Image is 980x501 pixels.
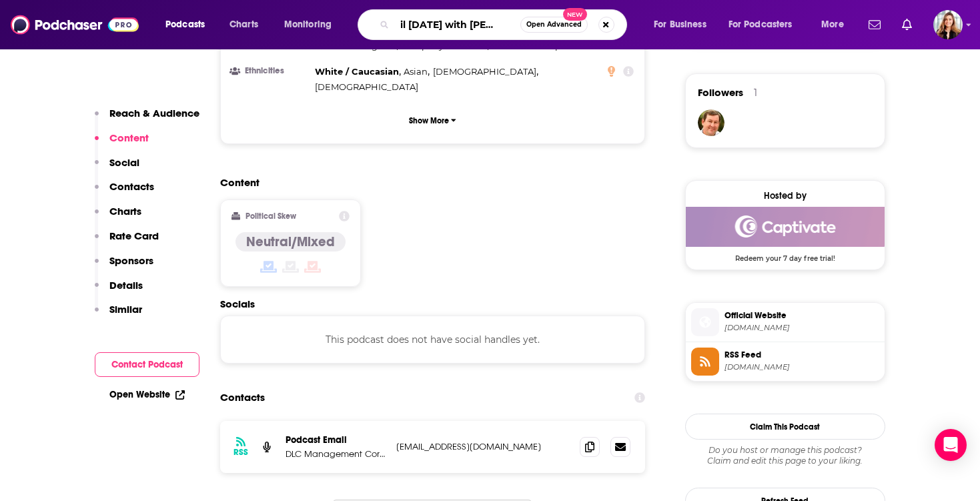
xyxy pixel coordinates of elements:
p: Show More [409,116,449,125]
button: Content [95,131,149,156]
span: , [433,64,538,79]
span: For Business [654,15,706,34]
span: Podcasts [165,15,205,34]
button: open menu [156,14,222,35]
a: RSS Feed[DOMAIN_NAME] [691,348,879,376]
button: Details [95,279,143,304]
span: , [315,64,401,79]
span: Logged in as eeyler [933,10,963,39]
span: [DEMOGRAPHIC_DATA] [433,66,536,77]
img: Podchaser - Follow, Share and Rate Podcasts [11,12,139,37]
span: Do you host or manage this podcast? [685,445,885,456]
a: Show notifications dropdown [863,13,886,36]
img: Captivate Deal: Redeem your 7 day free trial! [686,207,885,247]
span: [DEMOGRAPHIC_DATA] [315,81,418,92]
h2: Contacts [220,385,265,410]
button: Social [95,156,139,181]
div: Search podcasts, credits, & more... [370,9,640,40]
a: Captivate Deal: Redeem your 7 day free trial! [686,207,885,262]
div: This podcast does not have social handles yet. [220,316,646,364]
a: Charts [221,14,266,35]
p: Content [109,131,149,144]
img: JeffPR [698,109,724,136]
button: Show profile menu [933,10,963,39]
a: Show notifications dropdown [897,13,917,36]
button: Show More [231,108,634,133]
button: Rate Card [95,229,159,254]
span: Monitoring [284,15,332,34]
span: Followers [698,86,743,99]
span: White / Caucasian [315,66,399,77]
h4: Neutral/Mixed [246,233,335,250]
a: Official Website[DOMAIN_NAME] [691,308,879,336]
span: Open Advanced [526,21,582,28]
button: Sponsors [95,254,153,279]
span: feeds.captivate.fm [724,362,879,372]
div: Open Intercom Messenger [935,429,967,461]
button: open menu [812,14,861,35]
button: Similar [95,303,142,328]
span: Real Estate Agents [315,40,396,51]
span: , [404,64,430,79]
div: 1 [754,87,757,99]
button: Contact Podcast [95,352,199,377]
h2: Content [220,176,635,189]
button: Claim This Podcast [685,414,885,440]
h2: Socials [220,298,646,310]
span: Company Founders [401,40,487,51]
p: Social [109,156,139,169]
span: Asian [404,66,428,77]
span: RSS Feed [724,349,879,361]
p: Charts [109,205,141,217]
button: Contacts [95,180,154,205]
span: Charts [229,15,258,34]
p: Podcast Email [286,434,386,446]
button: open menu [720,14,812,35]
span: Redeem your 7 day free trial! [686,247,885,263]
div: Hosted by [686,190,885,201]
button: Reach & Audience [95,107,199,131]
a: Open Website [109,389,185,400]
span: For Podcasters [728,15,793,34]
h3: RSS [233,447,248,458]
span: Social Media Specialists [492,40,596,51]
p: Similar [109,303,142,316]
span: More [821,15,844,34]
p: [EMAIL_ADDRESS][DOMAIN_NAME] [396,441,570,452]
span: New [563,8,587,21]
span: Official Website [724,310,879,322]
p: Details [109,279,143,292]
button: Charts [95,205,141,229]
h3: Ethnicities [231,67,310,75]
p: Sponsors [109,254,153,267]
p: DLC Management Corp. [286,448,386,460]
h2: Political Skew [246,211,296,221]
span: retailretold.com [724,323,879,333]
img: User Profile [933,10,963,39]
div: Claim and edit this page to your liking. [685,445,885,466]
button: open menu [275,14,349,35]
button: open menu [644,14,723,35]
input: Search podcasts, credits, & more... [394,14,520,35]
p: Rate Card [109,229,159,242]
p: Contacts [109,180,154,193]
p: Reach & Audience [109,107,199,119]
button: Open AdvancedNew [520,17,588,33]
